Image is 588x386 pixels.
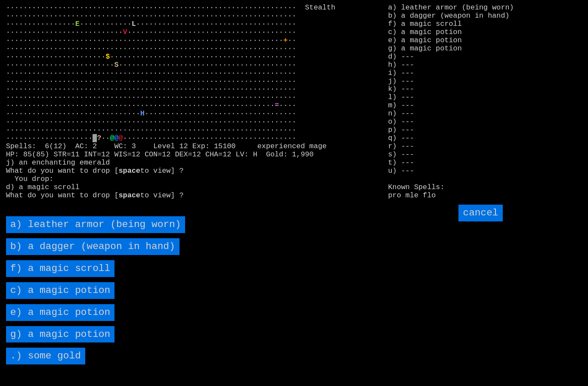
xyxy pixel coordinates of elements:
[6,260,115,277] input: f) a magic scroll
[123,28,127,36] font: V
[140,109,145,118] font: H
[114,61,118,69] font: S
[6,282,115,299] input: c) a magic potion
[132,20,136,28] font: L
[75,20,80,28] font: E
[6,238,179,255] input: b) a dagger (weapon in hand)
[6,326,115,343] input: g) a magic potion
[458,205,502,221] input: cancel
[275,101,279,109] font: =
[97,134,101,142] font: ?
[110,134,114,142] font: @
[6,348,85,364] input: .) some gold
[6,4,377,197] larn: ··································································· Stealth ·····················...
[114,134,118,142] font: @
[119,134,123,142] font: @
[119,191,140,199] b: space
[283,36,288,44] font: +
[6,304,115,321] input: e) a magic potion
[119,167,140,175] b: space
[105,53,110,61] font: $
[6,216,186,233] input: a) leather armor (being worn)
[388,4,582,120] stats: a) leather armor (being worn) b) a dagger (weapon in hand) f) a magic scroll c) a magic potion e)...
